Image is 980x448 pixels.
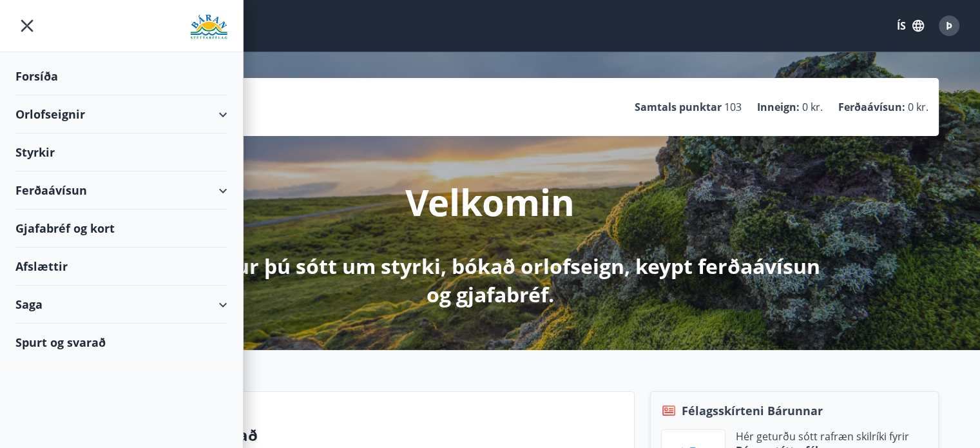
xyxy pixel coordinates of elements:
[15,95,227,133] div: Orlofseignir
[190,14,227,40] img: union_logo
[15,171,227,209] div: Ferðaávísun
[15,286,227,324] div: Saga
[405,177,575,226] p: Velkomin
[137,424,624,446] p: Spurt og svarað
[150,252,831,309] p: Hér getur þú sótt um styrki, bókað orlofseign, keypt ferðaávísun og gjafabréf.
[15,57,227,95] div: Forsíða
[736,429,909,443] p: Hér geturðu sótt rafræn skilríki fyrir
[757,100,800,114] p: Inneign :
[890,14,931,37] button: ÍS
[802,100,823,114] span: 0 kr.
[724,100,742,114] span: 103
[682,402,823,419] span: Félagsskírteni Bárunnar
[838,100,905,114] p: Ferðaávísun :
[635,100,722,114] p: Samtals punktar
[15,133,227,171] div: Styrkir
[15,324,227,361] div: Spurt og svarað
[946,19,952,33] span: Þ
[15,14,39,37] button: menu
[934,10,965,41] button: Þ
[15,209,227,248] div: Gjafabréf og kort
[15,248,227,286] div: Afslættir
[908,100,928,114] span: 0 kr.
